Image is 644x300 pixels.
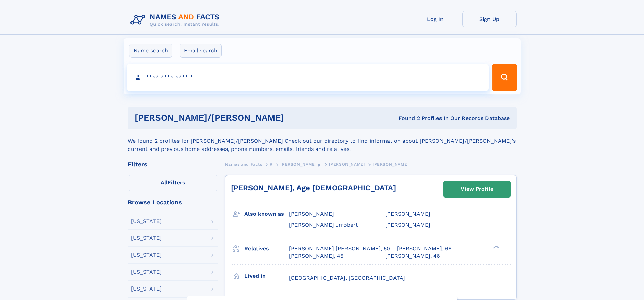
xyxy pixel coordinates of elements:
[385,252,440,260] a: [PERSON_NAME], 46
[270,160,273,168] a: R
[129,44,172,58] label: Name search
[131,235,162,241] div: [US_STATE]
[128,129,517,153] div: We found 2 profiles for [PERSON_NAME]/[PERSON_NAME] Check out our directory to find information a...
[128,11,225,29] img: Logo Names and Facts
[373,162,409,167] span: [PERSON_NAME]
[444,181,510,197] a: View Profile
[408,11,462,27] a: Log In
[128,175,218,191] label: Filters
[289,245,390,252] a: [PERSON_NAME] [PERSON_NAME], 50
[131,252,162,258] div: [US_STATE]
[492,245,500,249] div: ❯
[280,162,321,167] span: [PERSON_NAME] jr
[492,64,517,91] button: Search Button
[128,161,218,167] div: Filters
[461,181,493,197] div: View Profile
[244,208,289,220] h3: Also known as
[244,243,289,254] h3: Relatives
[289,222,358,228] span: [PERSON_NAME] Jrrobert
[289,275,405,281] span: [GEOGRAPHIC_DATA], [GEOGRAPHIC_DATA]
[244,270,289,282] h3: Lived in
[270,162,273,167] span: R
[131,286,162,292] div: [US_STATE]
[131,269,162,275] div: [US_STATE]
[329,160,365,168] a: [PERSON_NAME]
[341,115,510,122] div: Found 2 Profiles In Our Records Database
[280,160,321,168] a: [PERSON_NAME] jr
[128,199,218,205] div: Browse Locations
[289,252,343,260] a: [PERSON_NAME], 45
[397,245,452,252] a: [PERSON_NAME], 66
[329,162,365,167] span: [PERSON_NAME]
[385,222,430,228] span: [PERSON_NAME]
[289,211,334,217] span: [PERSON_NAME]
[161,179,168,186] span: All
[131,218,162,224] div: [US_STATE]
[127,64,489,91] input: search input
[231,184,396,192] a: [PERSON_NAME], Age [DEMOGRAPHIC_DATA]
[180,44,222,58] label: Email search
[225,160,262,168] a: Names and Facts
[462,11,517,27] a: Sign Up
[385,211,430,217] span: [PERSON_NAME]
[135,114,341,122] h1: [PERSON_NAME]/[PERSON_NAME]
